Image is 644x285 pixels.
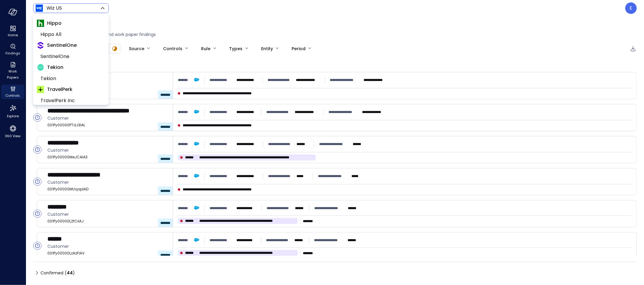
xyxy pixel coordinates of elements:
[40,75,100,82] span: Tekion
[40,31,100,38] span: Hippo All
[47,64,63,71] span: Tekion
[37,42,44,49] img: SentinelOne
[37,95,105,106] li: TravelPerk Inc
[37,20,44,27] img: Hippo
[37,73,105,84] li: Tekion
[37,51,105,62] li: SentinelOne
[47,42,77,49] span: SentinelOne
[47,86,72,93] span: TravelPerk
[40,53,100,60] span: SentinelOne
[47,20,62,27] span: Hippo
[37,86,44,93] img: TravelPerk
[37,29,105,40] li: Hippo All
[40,97,100,104] span: TravelPerk Inc
[37,64,44,71] img: Tekion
